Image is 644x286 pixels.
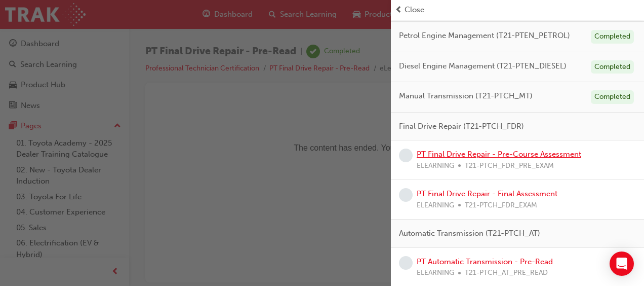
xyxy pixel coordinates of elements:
[465,267,548,279] span: T21-PTCH_AT_PRE_READ
[399,228,540,239] span: Automatic Transmission (T21-PTCH_AT)
[399,256,413,270] span: learningRecordVerb_NONE-icon
[399,90,533,102] span: Manual Transmission (T21-PTCH_MT)
[399,149,413,162] span: learningRecordVerb_NONE-icon
[591,90,634,104] div: Completed
[417,200,454,211] span: ELEARNING
[399,188,413,202] span: learningRecordVerb_NONE-icon
[417,160,454,172] span: ELEARNING
[4,8,462,54] p: The content has ended. You may close this window.
[405,4,424,16] span: Close
[610,252,634,276] div: Open Intercom Messenger
[395,4,640,16] button: prev-iconClose
[395,4,402,16] span: prev-icon
[591,30,634,44] div: Completed
[465,200,537,211] span: T21-PTCH_FDR_EXAM
[417,189,557,198] a: PT Final Drive Repair - Final Assessment
[591,60,634,74] div: Completed
[399,30,570,42] span: Petrol Engine Management (T21-PTEN_PETROL)
[465,160,554,172] span: T21-PTCH_FDR_PRE_EXAM
[399,121,524,132] span: Final Drive Repair (T21-PTCH_FDR)
[399,60,567,72] span: Diesel Engine Management (T21-PTEN_DIESEL)
[417,257,553,266] a: PT Automatic Transmission - Pre-Read
[417,267,454,279] span: ELEARNING
[417,150,581,159] a: PT Final Drive Repair - Pre-Course Assessment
